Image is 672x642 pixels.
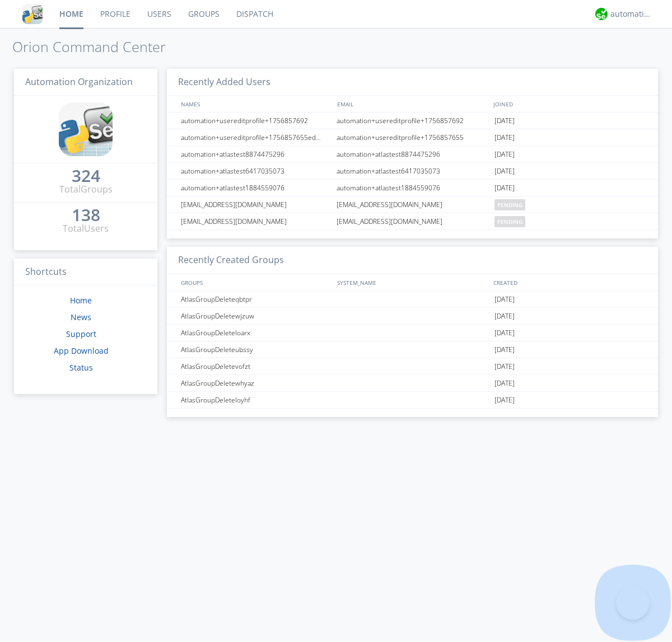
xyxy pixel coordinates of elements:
[167,308,658,325] a: AtlasGroupDeletewjzuw[DATE]
[167,129,658,146] a: automation+usereditprofile+1756857655editedautomation+usereditprofile+1756857655automation+usered...
[167,113,658,129] a: automation+usereditprofile+1756857692automation+usereditprofile+1756857692[DATE]
[178,325,333,341] div: AtlasGroupDeleteloarx
[178,358,333,374] div: AtlasGroupDeletevofzt
[595,8,608,20] img: d2d01cd9b4174d08988066c6d424eccd
[178,196,333,213] div: [EMAIL_ADDRESS][DOMAIN_NAME]
[491,96,647,112] div: JOINED
[167,213,658,230] a: [EMAIL_ADDRESS][DOMAIN_NAME][EMAIL_ADDRESS][DOMAIN_NAME]pending
[167,163,658,180] a: automation+atlastest6417035073automation+atlastest6417035073[DATE]
[167,392,658,409] a: AtlasGroupDeleteloyhf[DATE]
[167,196,658,213] a: [EMAIL_ADDRESS][DOMAIN_NAME][EMAIL_ADDRESS][DOMAIN_NAME]pending
[494,216,525,227] span: pending
[491,274,647,290] div: CREATED
[494,163,515,180] span: [DATE]
[334,129,492,146] div: automation+usereditprofile+1756857655
[178,213,333,229] div: [EMAIL_ADDRESS][DOMAIN_NAME]
[178,163,333,179] div: automation+atlastest6417035073
[178,96,332,112] div: NAMES
[72,170,100,183] a: 324
[22,4,43,24] img: cddb5a64eb264b2086981ab96f4c1ba7
[494,341,515,358] span: [DATE]
[616,586,650,620] iframe: Toggle Customer Support
[25,76,133,88] span: Automation Organization
[167,146,658,163] a: automation+atlastest8874475296automation+atlastest8874475296[DATE]
[334,113,492,129] div: automation+usereditprofile+1756857692
[494,392,515,409] span: [DATE]
[178,113,333,129] div: automation+usereditprofile+1756857692
[334,146,492,162] div: automation+atlastest8874475296
[69,362,93,373] a: Status
[70,295,92,306] a: Home
[178,146,333,162] div: automation+atlastest8874475296
[54,345,109,356] a: App Download
[334,196,492,213] div: [EMAIL_ADDRESS][DOMAIN_NAME]
[334,274,491,290] div: SYSTEM_NAME
[334,213,492,229] div: [EMAIL_ADDRESS][DOMAIN_NAME]
[494,199,525,210] span: pending
[167,375,658,392] a: AtlasGroupDeletewhyaz[DATE]
[494,180,515,196] span: [DATE]
[178,308,333,324] div: AtlasGroupDeletewjzuw
[72,209,100,222] a: 138
[178,392,333,408] div: AtlasGroupDeleteloyhf
[167,358,658,375] a: AtlasGroupDeletevofzt[DATE]
[334,163,492,179] div: automation+atlastest6417035073
[494,146,515,163] span: [DATE]
[494,113,515,129] span: [DATE]
[334,180,492,196] div: automation+atlastest1884559076
[178,291,333,307] div: AtlasGroupDeleteqbtpr
[71,312,91,322] a: News
[66,329,96,339] a: Support
[72,209,100,221] div: 138
[167,247,658,274] h3: Recently Created Groups
[494,129,515,146] span: [DATE]
[494,375,515,392] span: [DATE]
[494,358,515,375] span: [DATE]
[167,69,658,96] h3: Recently Added Users
[59,183,113,196] div: Total Groups
[167,180,658,196] a: automation+atlastest1884559076automation+atlastest1884559076[DATE]
[14,259,157,286] h3: Shortcuts
[178,274,332,290] div: GROUPS
[167,341,658,358] a: AtlasGroupDeleteubssy[DATE]
[167,291,658,308] a: AtlasGroupDeleteqbtpr[DATE]
[178,375,333,391] div: AtlasGroupDeletewhyaz
[494,308,515,325] span: [DATE]
[494,325,515,341] span: [DATE]
[334,96,491,112] div: EMAIL
[63,222,109,235] div: Total Users
[167,325,658,341] a: AtlasGroupDeleteloarx[DATE]
[178,180,333,196] div: automation+atlastest1884559076
[494,291,515,308] span: [DATE]
[178,129,333,146] div: automation+usereditprofile+1756857655editedautomation+usereditprofile+1756857655
[72,170,100,181] div: 324
[178,341,333,358] div: AtlasGroupDeleteubssy
[610,8,652,20] div: automation+atlas
[59,102,113,156] img: cddb5a64eb264b2086981ab96f4c1ba7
